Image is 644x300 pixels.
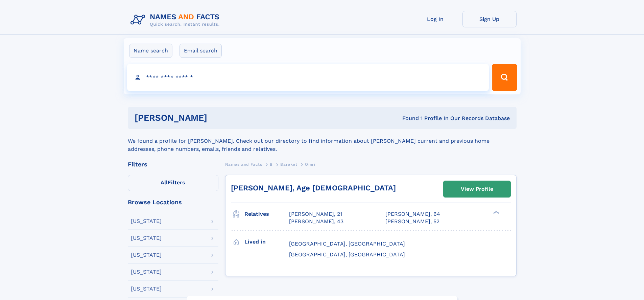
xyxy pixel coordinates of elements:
[128,161,218,167] div: Filters
[244,208,289,220] h3: Relatives
[385,210,440,218] a: [PERSON_NAME], 64
[280,160,297,168] a: Bareket
[244,236,289,248] h3: Lived in
[180,44,222,58] label: Email search
[128,199,218,205] div: Browse Locations
[161,179,168,186] span: All
[280,162,297,167] span: Bareket
[444,181,510,197] a: View Profile
[131,286,162,292] div: [US_STATE]
[385,218,439,225] a: [PERSON_NAME], 52
[289,218,343,225] a: [PERSON_NAME], 43
[231,184,396,192] a: [PERSON_NAME], Age [DEMOGRAPHIC_DATA]
[289,251,405,258] span: [GEOGRAPHIC_DATA], [GEOGRAPHIC_DATA]
[128,175,218,191] label: Filters
[128,11,225,29] img: Logo Names and Facts
[131,218,162,224] div: [US_STATE]
[305,115,510,122] div: Found 1 Profile In Our Records Database
[135,114,305,122] h1: [PERSON_NAME]
[131,252,162,258] div: [US_STATE]
[492,64,517,91] button: Search Button
[270,162,273,167] span: B
[492,210,500,215] div: ❯
[129,44,172,58] label: Name search
[408,11,462,27] a: Log In
[289,240,405,247] span: [GEOGRAPHIC_DATA], [GEOGRAPHIC_DATA]
[289,210,342,218] a: [PERSON_NAME], 21
[270,160,273,168] a: B
[131,235,162,241] div: [US_STATE]
[127,64,489,91] input: search input
[305,162,315,167] span: Omri
[128,129,517,153] div: We found a profile for [PERSON_NAME]. Check out our directory to find information about [PERSON_N...
[461,181,493,197] div: View Profile
[462,11,517,27] a: Sign Up
[225,160,262,168] a: Names and Facts
[131,269,162,275] div: [US_STATE]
